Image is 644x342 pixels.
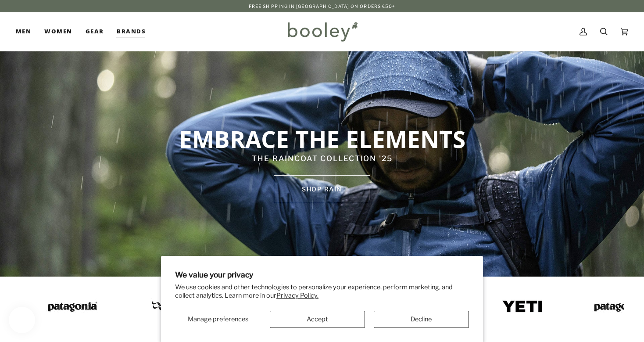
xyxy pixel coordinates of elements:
[175,283,469,300] p: We use cookies and other technologies to personalize your experience, perform marketing, and coll...
[133,124,511,153] p: EMBRACE THE ELEMENTS
[284,19,361,44] img: Booley
[110,12,152,51] a: Brands
[9,307,35,333] iframe: Button to open loyalty program pop-up
[38,12,79,51] a: Women
[188,315,248,323] span: Manage preferences
[79,12,111,51] a: Gear
[16,27,31,36] span: Men
[270,311,365,328] button: Accept
[175,270,469,279] h2: We value your privacy
[274,175,370,203] a: SHOP rain
[117,27,146,36] span: Brands
[276,292,318,299] a: Privacy Policy.
[374,311,469,328] button: Decline
[44,27,72,36] span: Women
[16,12,38,51] a: Men
[249,3,396,10] p: Free Shipping in [GEOGRAPHIC_DATA] on Orders €50+
[175,311,261,328] button: Manage preferences
[133,153,511,165] p: THE RAINCOAT COLLECTION '25
[86,27,104,36] span: Gear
